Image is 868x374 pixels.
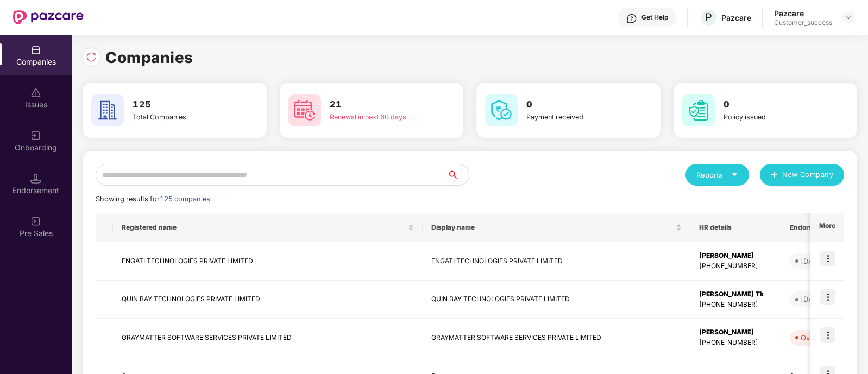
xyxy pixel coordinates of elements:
td: ENGATI TECHNOLOGIES PRIVATE LIMITED [113,242,423,281]
img: icon [820,327,835,343]
div: [PERSON_NAME] Tk [699,289,772,300]
button: plusNew Company [760,164,844,186]
h3: 0 [724,98,817,112]
th: Display name [423,213,690,242]
h1: Companies [105,46,193,69]
img: svg+xml;base64,PHN2ZyB3aWR0aD0iMjAiIGhlaWdodD0iMjAiIHZpZXdCb3g9IjAgMCAyMCAyMCIgZmlsbD0ibm9uZSIgeG... [30,130,41,141]
div: [PHONE_NUMBER] [699,300,772,310]
td: GRAYMATTER SOFTWARE SERVICES PRIVATE LIMITED [113,319,423,357]
span: Registered name [122,223,406,232]
img: svg+xml;base64,PHN2ZyBpZD0iQ29tcGFuaWVzIiB4bWxucz0iaHR0cDovL3d3dy53My5vcmcvMjAwMC9zdmciIHdpZHRoPS... [30,45,41,55]
div: Customer_success [774,18,832,27]
h3: 21 [330,98,423,112]
span: P [705,11,712,24]
span: 125 companies. [160,195,212,203]
span: Display name [431,223,674,232]
div: Get Help [641,13,668,22]
img: svg+xml;base64,PHN2ZyB4bWxucz0iaHR0cDovL3d3dy53My5vcmcvMjAwMC9zdmciIHdpZHRoPSI2MCIgaGVpZ2h0PSI2MC... [485,94,518,126]
div: [PERSON_NAME] [699,327,772,338]
h3: 0 [526,98,620,112]
img: svg+xml;base64,PHN2ZyBpZD0iSXNzdWVzX2Rpc2FibGVkIiB4bWxucz0iaHR0cDovL3d3dy53My5vcmcvMjAwMC9zdmciIH... [30,87,41,98]
div: Pazcare [774,8,832,18]
img: New Pazcare Logo [13,10,84,24]
img: svg+xml;base64,PHN2ZyB4bWxucz0iaHR0cDovL3d3dy53My5vcmcvMjAwMC9zdmciIHdpZHRoPSI2MCIgaGVpZ2h0PSI2MC... [91,94,124,126]
div: Payment received [526,112,620,123]
th: Registered name [113,213,423,242]
div: Total Companies [133,112,226,123]
img: svg+xml;base64,PHN2ZyBpZD0iUmVsb2FkLTMyeDMyIiB4bWxucz0iaHR0cDovL3d3dy53My5vcmcvMjAwMC9zdmciIHdpZH... [86,52,97,62]
div: [PERSON_NAME] [699,251,772,261]
div: [PHONE_NUMBER] [699,338,772,348]
div: Overdue - 13d [801,332,851,343]
img: icon [820,251,835,266]
span: New Company [782,169,834,180]
img: svg+xml;base64,PHN2ZyBpZD0iRHJvcGRvd24tMzJ4MzIiIHhtbG5zPSJodHRwOi8vd3d3LnczLm9yZy8yMDAwL3N2ZyIgd2... [844,13,853,22]
img: svg+xml;base64,PHN2ZyB4bWxucz0iaHR0cDovL3d3dy53My5vcmcvMjAwMC9zdmciIHdpZHRoPSI2MCIgaGVpZ2h0PSI2MC... [682,94,715,126]
div: Reports [696,169,738,180]
div: [DATE] [801,294,824,305]
td: QUIN BAY TECHNOLOGIES PRIVATE LIMITED [113,281,423,319]
div: [DATE] [801,256,824,267]
span: caret-down [731,171,738,178]
span: Endorsements [790,223,847,232]
span: Showing results for [96,195,212,203]
img: svg+xml;base64,PHN2ZyB3aWR0aD0iMTQuNSIgaGVpZ2h0PSIxNC41IiB2aWV3Qm94PSIwIDAgMTYgMTYiIGZpbGw9Im5vbm... [30,173,41,184]
div: [PHONE_NUMBER] [699,261,772,271]
span: plus [771,171,778,180]
h3: 125 [133,98,226,112]
th: HR details [690,213,781,242]
div: Policy issued [724,112,817,123]
img: svg+xml;base64,PHN2ZyBpZD0iSGVscC0zMngzMiIgeG1sbnM9Imh0dHA6Ly93d3cudzMub3JnLzIwMDAvc3ZnIiB3aWR0aD... [626,13,637,24]
img: icon [820,289,835,305]
div: Renewal in next 60 days [330,112,423,123]
div: Pazcare [721,12,751,23]
td: GRAYMATTER SOFTWARE SERVICES PRIVATE LIMITED [423,319,690,357]
th: More [810,213,844,242]
button: search [446,164,469,186]
span: search [446,170,469,179]
img: svg+xml;base64,PHN2ZyB3aWR0aD0iMjAiIGhlaWdodD0iMjAiIHZpZXdCb3g9IjAgMCAyMCAyMCIgZmlsbD0ibm9uZSIgeG... [30,216,41,227]
img: svg+xml;base64,PHN2ZyB4bWxucz0iaHR0cDovL3d3dy53My5vcmcvMjAwMC9zdmciIHdpZHRoPSI2MCIgaGVpZ2h0PSI2MC... [288,94,321,126]
td: QUIN BAY TECHNOLOGIES PRIVATE LIMITED [423,281,690,319]
td: ENGATI TECHNOLOGIES PRIVATE LIMITED [423,242,690,281]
